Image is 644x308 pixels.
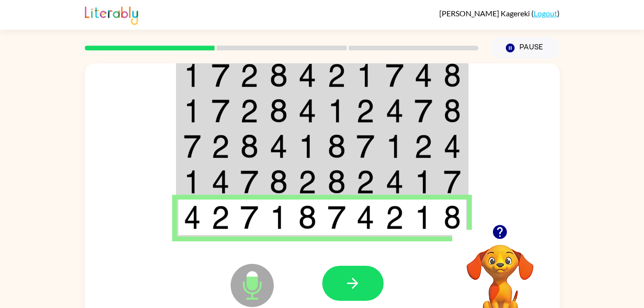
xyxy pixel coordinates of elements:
img: 2 [298,170,316,194]
img: 2 [386,205,404,229]
img: 7 [240,170,258,194]
img: 2 [414,134,433,158]
img: 7 [414,99,433,123]
img: 4 [184,205,201,229]
div: ( ) [439,9,560,18]
img: 4 [414,63,433,87]
img: 4 [298,63,316,87]
img: 8 [269,99,288,123]
img: 2 [211,134,230,158]
img: 7 [328,205,346,229]
img: 7 [240,205,258,229]
img: 4 [211,170,230,194]
img: 2 [328,63,346,87]
img: 2 [356,170,375,194]
button: Pause [490,37,560,59]
img: 8 [444,205,461,229]
img: 4 [298,99,316,123]
img: 8 [269,170,288,194]
img: 2 [240,99,258,123]
img: 8 [269,63,288,87]
img: 1 [356,63,375,87]
span: [PERSON_NAME] Kagereki [439,9,531,18]
img: 7 [211,63,230,87]
img: 1 [414,170,433,194]
img: 8 [444,99,461,123]
img: 7 [211,99,230,123]
img: 1 [184,170,201,194]
img: 1 [184,99,201,123]
img: Literably [85,4,138,25]
img: 8 [298,205,316,229]
img: 4 [386,170,404,194]
img: 7 [356,134,375,158]
img: 2 [356,99,375,123]
img: 7 [386,63,404,87]
img: 4 [386,99,404,123]
img: 1 [184,63,201,87]
img: 8 [328,134,346,158]
img: 4 [269,134,288,158]
img: 4 [356,205,375,229]
img: 1 [386,134,404,158]
a: Logout [534,9,557,18]
img: 8 [444,63,461,87]
img: 1 [328,99,346,123]
img: 1 [414,205,433,229]
img: 4 [444,134,461,158]
img: 7 [444,170,461,194]
img: 8 [328,170,346,194]
img: 2 [240,63,258,87]
img: 1 [269,205,288,229]
img: 1 [298,134,316,158]
img: 8 [240,134,258,158]
img: 2 [211,205,230,229]
img: 7 [184,134,201,158]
